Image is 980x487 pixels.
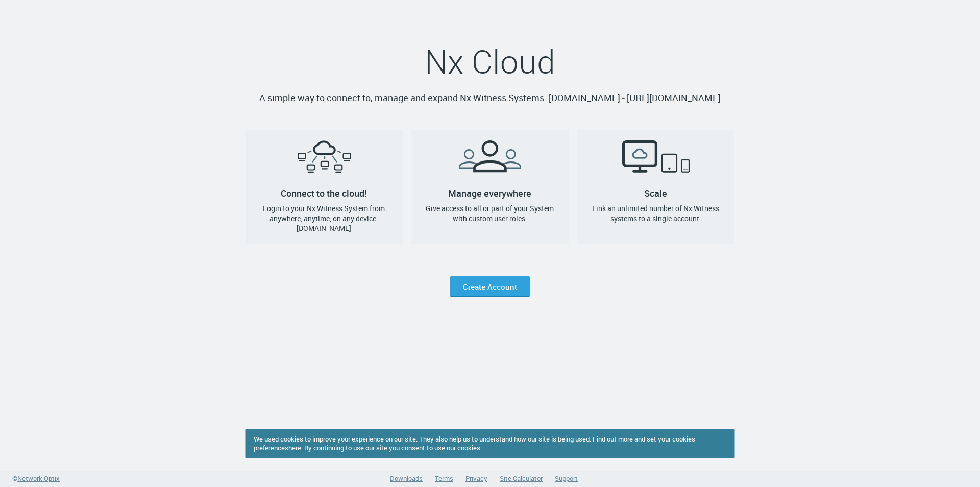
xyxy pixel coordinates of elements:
p: A simple way to connect to, manage and expand Nx Witness Systems. [DOMAIN_NAME] - [URL][DOMAIN_NAME] [246,91,735,105]
span: Nx Cloud [425,39,555,83]
h2: Connect to the cloud! [246,130,403,193]
h2: Manage everywhere [411,130,569,193]
h4: Link an unlimited number of Nx Witness systems to a single account. [585,203,726,223]
a: Support [555,474,578,483]
a: Privacy [465,474,487,483]
a: Downloads [390,474,423,483]
a: Connect to the cloud!Login to your Nx Witness System from anywhere, anytime, on any device. [DOMA... [246,130,403,244]
h4: Give access to all or part of your System with custom user roles. [419,203,560,223]
a: Terms [435,474,453,483]
h4: Login to your Nx Witness System from anywhere, anytime, on any device. [DOMAIN_NAME] [254,203,395,234]
span: . By continuing to use our site you consent to use our cookies. [301,443,482,452]
a: Create Account [450,276,530,297]
a: here [288,443,301,452]
a: Site Calculator [500,474,543,483]
h2: Scale [577,130,734,193]
a: Manage everywhereGive access to all or part of your System with custom user roles. [411,130,569,244]
span: Network Optix [17,474,60,483]
a: ScaleLink an unlimited number of Nx Witness systems to a single account. [577,130,734,244]
span: We used cookies to improve your experience on our site. They also help us to understand how our s... [254,434,695,452]
a: ©Network Optix [12,474,60,484]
